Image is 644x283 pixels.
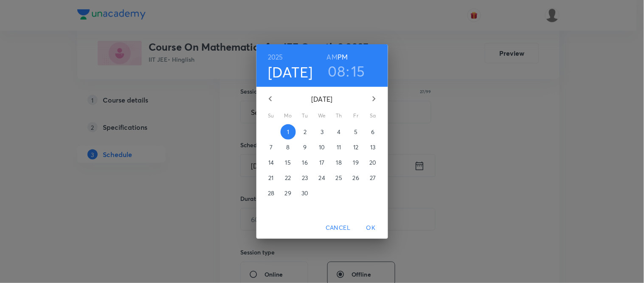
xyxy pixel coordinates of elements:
p: 27 [370,174,376,182]
p: 28 [268,189,274,197]
p: 13 [370,143,375,152]
span: Cancel [326,223,350,233]
span: Fr [349,111,364,120]
button: 22 [281,170,296,186]
button: 4 [332,124,347,140]
button: 3 [315,124,330,140]
span: We [315,111,330,120]
button: 5 [349,124,364,140]
button: 15 [281,155,296,170]
p: 30 [301,189,308,197]
button: 7 [264,140,279,155]
button: 28 [264,186,279,201]
button: 21 [264,170,279,186]
button: [DATE] [268,63,313,81]
p: 17 [319,158,324,167]
span: Mo [281,111,296,120]
button: 30 [298,186,313,201]
button: 6 [366,124,381,140]
p: 25 [336,174,342,182]
span: Su [264,111,279,120]
p: 2 [304,128,307,136]
button: 23 [298,170,313,186]
p: 22 [285,174,291,182]
p: 6 [371,128,374,136]
p: 14 [268,158,274,167]
button: 24 [315,170,330,186]
button: 20 [366,155,381,170]
button: 12 [349,140,364,155]
button: Cancel [322,220,354,236]
p: 3 [321,128,323,136]
p: 8 [286,143,290,152]
button: 2025 [268,51,283,63]
p: 7 [270,143,273,152]
p: 4 [337,128,340,136]
button: 8 [281,140,296,155]
button: 16 [298,155,313,170]
button: 15 [352,62,366,80]
button: 26 [349,170,364,186]
button: 17 [315,155,330,170]
button: 2 [298,124,313,140]
button: 29 [281,186,296,201]
h3: : [346,62,349,80]
button: 14 [264,155,279,170]
button: 13 [366,140,381,155]
p: 10 [319,143,325,152]
button: 18 [332,155,347,170]
p: 20 [369,158,376,167]
p: 15 [285,158,291,167]
button: AM [327,51,337,63]
span: OK [361,223,381,233]
p: 23 [302,174,308,182]
p: 16 [302,158,308,167]
button: 08 [328,62,346,80]
button: 11 [332,140,347,155]
p: 11 [337,143,341,152]
p: 24 [319,174,325,182]
p: 19 [353,158,359,167]
button: 10 [315,140,330,155]
button: 27 [366,170,381,186]
span: Tu [298,111,313,120]
button: 1 [281,124,296,140]
p: 12 [353,143,358,152]
span: Sa [366,111,381,120]
button: OK [357,220,385,236]
button: 9 [298,140,313,155]
p: 1 [287,128,289,136]
span: Th [332,111,347,120]
p: 9 [303,143,307,152]
button: PM [337,51,348,63]
button: 19 [349,155,364,170]
p: [DATE] [281,94,364,104]
p: 5 [354,128,357,136]
p: 18 [336,158,342,167]
button: 25 [332,170,347,186]
p: 21 [268,174,273,182]
p: 26 [353,174,359,182]
p: 29 [285,189,291,197]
